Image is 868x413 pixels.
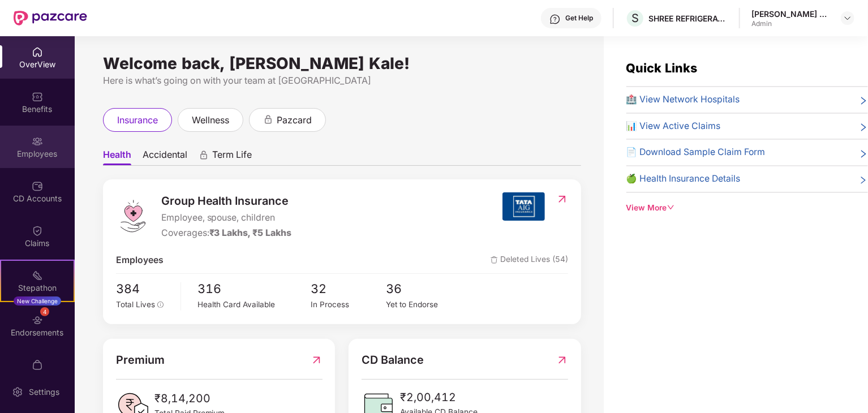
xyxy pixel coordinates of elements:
[277,113,312,127] span: pazcard
[12,386,23,398] img: svg+xml;base64,PHN2ZyBpZD0iU2V0dGluZy0yMHgyMCIgeG1sbnM9Imh0dHA6Ly93d3cudzMub3JnLzIwMDAvc3ZnIiB3aW...
[143,149,187,165] span: Accidental
[751,19,831,28] div: Admin
[626,202,868,214] div: View More
[843,14,852,23] img: svg+xml;base64,PHN2ZyBpZD0iRHJvcGRvd24tMzJ4MzIiIHhtbG5zPSJodHRwOi8vd3d3LnczLm9yZy8yMDAwL3N2ZyIgd2...
[32,136,43,147] img: svg+xml;base64,PHN2ZyBpZD0iRW1wbG95ZWVzIiB4bWxucz0iaHR0cDovL3d3dy53My5vcmcvMjAwMC9zdmciIHdpZHRoPS...
[157,302,164,308] span: info-circle
[400,389,478,406] span: ₹2,00,412
[32,91,43,102] img: svg+xml;base64,PHN2ZyBpZD0iQmVuZWZpdHMiIHhtbG5zPSJodHRwOi8vd3d3LnczLm9yZy8yMDAwL3N2ZyIgd2lkdGg9Ij...
[117,113,158,127] span: insurance
[32,270,43,281] img: svg+xml;base64,PHN2ZyB4bWxucz0iaHR0cDovL3d3dy53My5vcmcvMjAwMC9zdmciIHdpZHRoPSIyMSIgaGVpZ2h0PSIyMC...
[667,204,675,212] span: down
[199,150,209,160] div: animation
[103,59,581,68] div: Welcome back, [PERSON_NAME] Kale!
[311,299,386,311] div: In Process
[648,13,728,24] div: SHREE REFRIGERATIONS LIMITED
[859,122,868,134] span: right
[154,390,225,407] span: ₹8,14,200
[1,282,74,294] div: Stepathon
[32,315,43,326] img: svg+xml;base64,PHN2ZyBpZD0iRW5kb3JzZW1lbnRzIiB4bWxucz0iaHR0cDovL3d3dy53My5vcmcvMjAwMC9zdmciIHdpZH...
[32,46,43,58] img: svg+xml;base64,PHN2ZyBpZD0iSG9tZSIgeG1sbnM9Imh0dHA6Ly93d3cudzMub3JnLzIwMDAvc3ZnIiB3aWR0aD0iMjAiIG...
[116,300,155,309] span: Total Lives
[32,180,43,192] img: svg+xml;base64,PHN2ZyBpZD0iQ0RfQWNjb3VudHMiIGRhdGEtbmFtZT0iQ0QgQWNjb3VudHMiIHhtbG5zPSJodHRwOi8vd3...
[556,351,568,369] img: RedirectIcon
[198,299,311,311] div: Health Card Available
[626,172,741,186] span: 🍏 Health Insurance Details
[161,211,292,225] span: Employee, spouse, children
[40,307,49,316] div: 4
[502,192,545,221] img: insurerIcon
[209,227,292,238] span: ₹3 Lakhs, ₹5 Lakhs
[311,279,386,299] span: 32
[161,192,292,210] span: Group Health Insurance
[192,113,229,127] span: wellness
[32,225,43,236] img: svg+xml;base64,PHN2ZyBpZD0iQ2xhaW0iIHhtbG5zPSJodHRwOi8vd3d3LnczLm9yZy8yMDAwL3N2ZyIgd2lkdGg9IjIwIi...
[549,14,561,25] img: svg+xml;base64,PHN2ZyBpZD0iSGVscC0zMngzMiIgeG1sbnM9Imh0dHA6Ly93d3cudzMub3JnLzIwMDAvc3ZnIiB3aWR0aD...
[311,351,323,369] img: RedirectIcon
[362,351,424,369] span: CD Balance
[491,256,498,264] img: deleteIcon
[626,145,766,160] span: 📄 Download Sample Claim Form
[556,193,568,205] img: RedirectIcon
[103,149,131,165] span: Health
[263,114,273,124] div: animation
[751,8,831,19] div: [PERSON_NAME] Kale
[103,74,581,88] div: Here is what’s going on with your team at [GEOGRAPHIC_DATA]
[116,351,165,369] span: Premium
[626,93,740,107] span: 🏥 View Network Hospitals
[491,253,568,268] span: Deleted Lives (54)
[212,149,252,165] span: Term Life
[859,174,868,186] span: right
[386,299,462,311] div: Yet to Endorse
[386,279,462,299] span: 36
[25,386,63,398] div: Settings
[116,279,173,299] span: 384
[14,11,87,25] img: New Pazcare Logo
[626,61,698,75] span: Quick Links
[198,279,311,299] span: 316
[631,11,639,25] span: S
[626,119,721,134] span: 📊 View Active Claims
[161,226,292,240] div: Coverages:
[859,95,868,107] span: right
[859,148,868,160] span: right
[32,359,43,371] img: svg+xml;base64,PHN2ZyBpZD0iTXlfT3JkZXJzIiBkYXRhLW5hbWU9Ik15IE9yZGVycyIgeG1sbnM9Imh0dHA6Ly93d3cudz...
[116,253,164,268] span: Employees
[116,199,150,233] img: logo
[14,296,61,306] div: New Challenge
[565,14,593,23] div: Get Help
